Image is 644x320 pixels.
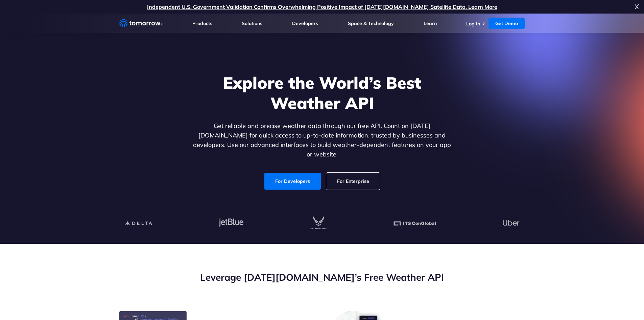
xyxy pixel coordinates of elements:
p: Get reliable and precise weather data through our free API. Count on [DATE][DOMAIN_NAME] for quic... [192,121,453,159]
a: Get Demo [488,18,525,29]
a: Home link [119,18,163,28]
a: Learn [424,20,437,26]
a: For Enterprise [326,173,380,190]
a: Space & Technology [348,20,394,26]
a: Products [192,20,212,26]
a: Independent U.S. Government Validation Confirms Overwhelming Positive Impact of [DATE][DOMAIN_NAM... [147,3,497,10]
a: Developers [292,20,318,26]
a: Log In [466,21,480,27]
h1: Explore the World’s Best Weather API [192,72,453,113]
a: For Developers [264,173,321,190]
a: Solutions [242,20,262,26]
h2: Leverage [DATE][DOMAIN_NAME]’s Free Weather API [119,271,525,284]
